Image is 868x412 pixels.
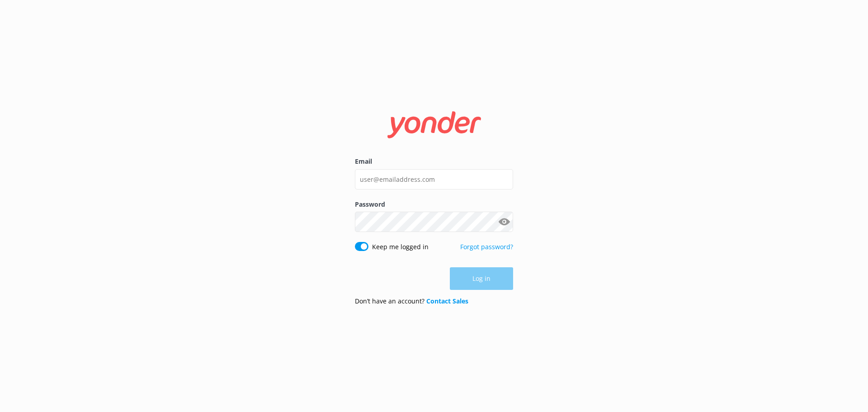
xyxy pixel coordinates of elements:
[495,213,513,231] button: Show password
[355,296,468,306] p: Don’t have an account?
[355,169,513,189] input: user@emailaddress.com
[372,242,429,252] label: Keep me logged in
[355,156,513,166] label: Email
[460,242,513,251] a: Forgot password?
[426,297,468,305] a: Contact Sales
[355,199,513,209] label: Password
